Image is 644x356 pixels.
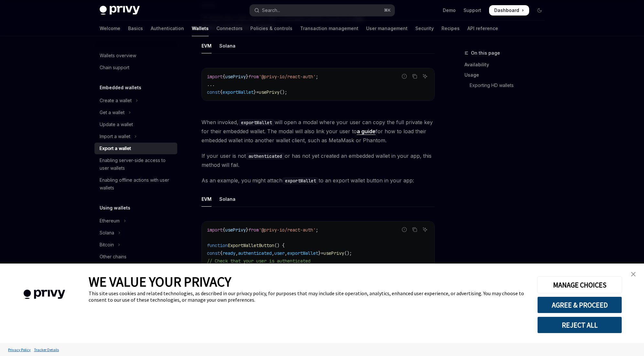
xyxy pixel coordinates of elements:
a: Enabling offline actions with user wallets [94,174,177,194]
button: Ask AI [421,72,429,81]
span: usePrivy [323,250,344,256]
div: Get a wallet [100,109,125,116]
span: } [318,250,321,256]
a: Wallets [192,21,209,36]
span: from [248,227,259,233]
span: ⌘ K [384,8,391,13]
a: Usage [464,70,550,80]
span: ready [223,250,235,256]
a: Welcome [100,21,120,36]
div: Bitcoin [100,241,114,249]
div: Update a wallet [100,121,133,128]
span: } [246,227,248,233]
div: This site uses cookies and related technologies, as described in our privacy policy, for purposes... [89,290,528,303]
span: , [285,250,287,256]
a: User management [366,21,408,36]
span: { [220,89,223,95]
span: , [272,250,274,256]
button: Toggle Get a wallet section [94,107,177,118]
a: Support [464,7,481,14]
a: Tracker Details [32,344,60,355]
a: Dashboard [489,5,529,16]
span: usePrivy [225,74,246,80]
span: const [207,250,220,256]
button: Toggle Bitcoin section [94,239,177,251]
span: = [321,250,323,256]
img: close banner [631,272,636,276]
span: '@privy-io/react-auth' [259,74,316,80]
span: On this page [471,49,500,57]
div: Solana [219,191,235,207]
span: (); [344,250,352,256]
button: Toggle EVM smart wallets section [94,263,177,275]
a: Export a wallet [94,143,177,154]
span: import [207,227,223,233]
span: WE VALUE YOUR PRIVACY [89,273,231,290]
div: Export a wallet [100,145,131,152]
a: Transaction management [300,21,358,36]
a: Update a wallet [94,119,177,130]
code: exportWallet [238,119,275,126]
div: Import a wallet [100,133,130,140]
span: ; [316,227,318,233]
a: Availability [464,59,550,70]
span: from [248,74,259,80]
a: Authentication [151,21,184,36]
button: Toggle Import a wallet section [94,131,177,142]
a: API reference [467,21,498,36]
span: } [254,89,256,95]
a: Chain support [94,62,177,73]
button: Ask AI [421,225,429,234]
a: Security [415,21,434,36]
span: authenticated [238,250,272,256]
span: // Check that your user is authenticated [207,258,311,264]
button: Report incorrect code [400,225,409,234]
span: const [207,89,220,95]
span: import [207,74,223,80]
span: (); [279,89,287,95]
button: Toggle Ethereum section [94,215,177,227]
span: usePrivy [259,89,279,95]
button: MANAGE CHOICES [537,276,622,293]
a: Demo [443,7,456,14]
span: } [246,74,248,80]
span: function [207,243,228,248]
div: EVM [202,38,212,53]
img: company logo [10,280,79,308]
a: Exporting HD wallets [464,80,550,91]
span: If your user is not or has not yet created an embedded wallet in your app, this method will fail. [202,151,435,169]
div: Wallets overview [100,52,136,59]
button: Toggle Create a wallet section [94,95,177,106]
div: Create a wallet [100,97,132,104]
div: Chain support [100,64,129,71]
a: Policies & controls [250,21,292,36]
span: When invoked, will open a modal where your user can copy the full private key for their embedded ... [202,118,435,145]
button: Report incorrect code [400,72,409,81]
button: Copy the contents from the code block [410,225,419,234]
a: close banner [627,268,640,281]
div: Enabling offline actions with user wallets [100,176,173,192]
button: Open search [250,5,395,16]
h5: Using wallets [100,204,130,212]
a: Recipes [442,21,460,36]
span: As an example, you might attach to an export wallet button in your app: [202,176,435,185]
button: Toggle dark mode [534,5,545,16]
span: { [220,250,223,256]
span: { [223,227,225,233]
h5: Embedded wallets [100,84,141,92]
span: ExportWalletButton [228,243,274,248]
span: user [274,250,285,256]
span: ... [207,81,215,87]
div: Search... [262,6,280,14]
button: AGREE & PROCEED [537,297,622,313]
span: () { [274,243,285,248]
button: Toggle Solana section [94,227,177,239]
button: REJECT ALL [537,317,622,333]
a: Privacy Policy [6,344,32,355]
span: '@privy-io/react-auth' [259,227,316,233]
div: EVM [202,191,212,207]
a: Enabling server-side access to user wallets [94,155,177,174]
span: exportWallet [223,89,254,95]
div: Enabling server-side access to user wallets [100,156,173,172]
a: Wallets overview [94,50,177,61]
